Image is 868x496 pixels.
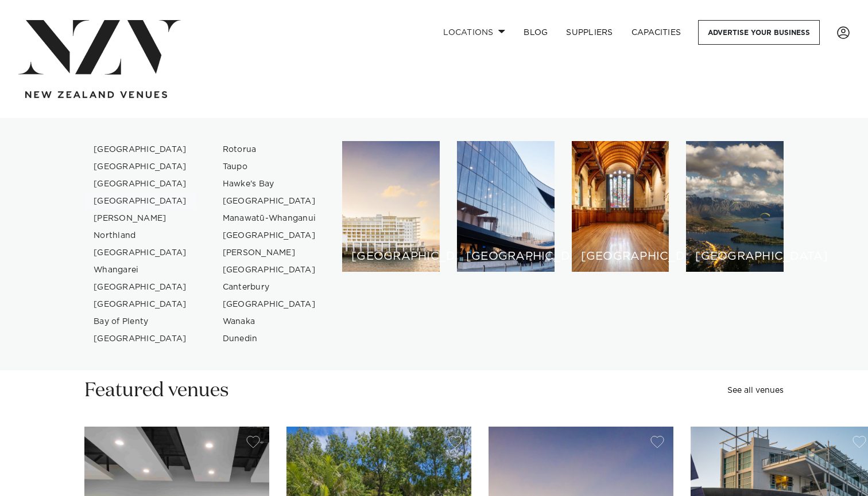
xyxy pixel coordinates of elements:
a: [GEOGRAPHIC_DATA] [84,175,196,193]
a: Auckland venues [GEOGRAPHIC_DATA] [342,141,440,272]
a: Manawatū-Whanganui [214,210,325,227]
a: Canterbury [214,279,325,296]
h6: [GEOGRAPHIC_DATA] [351,251,431,263]
h6: [GEOGRAPHIC_DATA] [466,251,545,263]
a: [GEOGRAPHIC_DATA] [84,141,196,158]
a: Locations [434,20,514,45]
a: Queenstown venues [GEOGRAPHIC_DATA] [686,141,784,272]
a: [GEOGRAPHIC_DATA] [84,244,196,261]
a: [GEOGRAPHIC_DATA] [84,193,196,210]
a: [GEOGRAPHIC_DATA] [214,261,325,279]
a: See all venues [727,386,784,395]
a: Whangarei [84,261,196,279]
a: [GEOGRAPHIC_DATA] [84,279,196,296]
a: [PERSON_NAME] [214,244,325,261]
a: [GEOGRAPHIC_DATA] [214,227,325,244]
a: [GEOGRAPHIC_DATA] [84,158,196,175]
h2: Featured venues [84,378,229,404]
h6: [GEOGRAPHIC_DATA] [695,251,774,263]
a: Capacities [622,20,691,45]
a: [GEOGRAPHIC_DATA] [84,296,196,313]
a: Bay of Plenty [84,313,196,330]
a: Dunedin [214,330,325,347]
a: Wanaka [214,313,325,330]
a: BLOG [514,20,557,45]
a: [PERSON_NAME] [84,210,196,227]
a: Advertise your business [698,20,820,45]
a: Northland [84,227,196,244]
a: [GEOGRAPHIC_DATA] [84,330,196,347]
h6: [GEOGRAPHIC_DATA] [581,251,660,263]
a: [GEOGRAPHIC_DATA] [214,193,325,210]
a: [GEOGRAPHIC_DATA] [214,296,325,313]
a: Wellington venues [GEOGRAPHIC_DATA] [457,141,555,272]
a: Taupo [214,158,325,175]
a: Christchurch venues [GEOGRAPHIC_DATA] [572,141,669,272]
img: nzv-logo.png [18,20,181,75]
a: SUPPLIERS [557,20,622,45]
a: Hawke's Bay [214,175,325,193]
img: new-zealand-venues-text.png [25,91,167,99]
a: Rotorua [214,141,325,158]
